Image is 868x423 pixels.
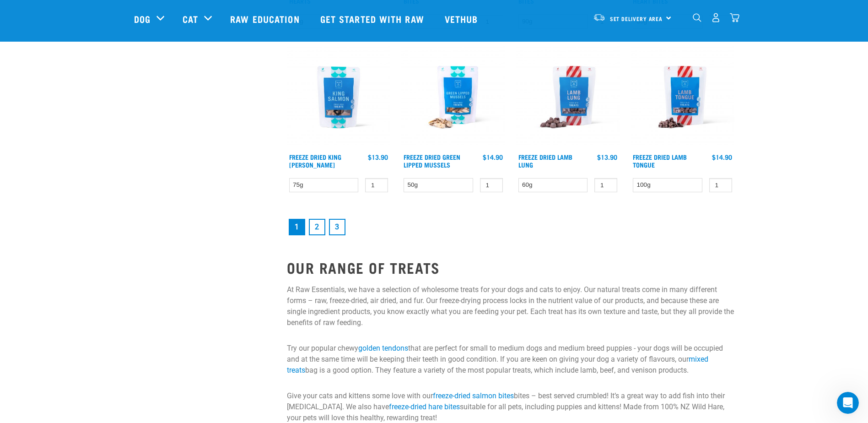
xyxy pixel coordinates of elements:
[134,12,151,26] a: Dog
[287,355,708,374] a: mixed treats
[287,45,391,149] img: RE Product Shoot 2023 Nov8584
[730,13,739,22] img: home-icon@2x.png
[516,45,620,149] img: RE Product Shoot 2023 Nov8571
[289,155,341,166] a: Freeze Dried King [PERSON_NAME]
[309,219,325,235] a: Goto page 2
[518,155,572,166] a: Freeze Dried Lamb Lung
[365,178,388,192] input: 1
[709,178,732,192] input: 1
[436,0,490,37] a: Vethub
[221,0,311,37] a: Raw Education
[401,45,505,149] img: RE Product Shoot 2023 Nov8551
[358,344,408,352] a: golden tendons
[480,178,503,192] input: 1
[712,153,732,161] div: $14.90
[368,153,388,161] div: $13.90
[433,391,514,400] a: freeze-dried salmon bites
[633,155,687,166] a: Freeze Dried Lamb Tongue
[287,217,734,237] nav: pagination
[329,219,345,235] a: Goto page 3
[631,45,734,149] img: RE Product Shoot 2023 Nov8575
[287,343,734,376] p: Try our popular chewy that are perfect for small to medium dogs and medium breed puppies - your d...
[287,259,734,276] h2: OUR RANGE OF TREATS
[483,153,503,161] div: $14.90
[287,284,734,328] p: At Raw Essentials, we have a selection of wholesome treats for your dogs and cats to enjoy. Our n...
[593,13,605,22] img: van-moving.png
[594,178,617,192] input: 1
[597,153,617,161] div: $13.90
[311,0,436,37] a: Get started with Raw
[837,392,859,414] iframe: Intercom live chat
[404,155,460,166] a: Freeze Dried Green Lipped Mussels
[610,17,663,20] span: Set Delivery Area
[711,13,721,22] img: user.png
[389,402,460,411] a: freeze-dried hare bites
[183,12,198,26] a: Cat
[289,219,305,235] a: Page 1
[693,13,701,22] img: home-icon-1@2x.png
